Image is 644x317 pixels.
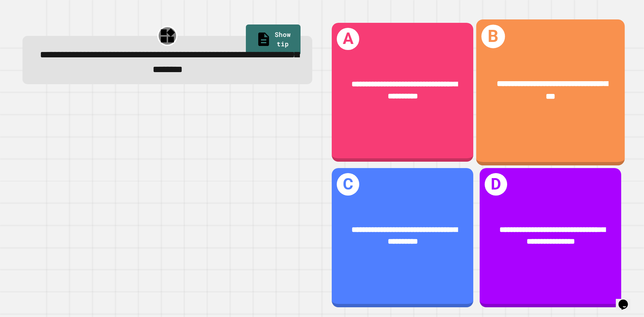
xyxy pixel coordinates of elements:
h1: D [485,173,507,196]
iframe: chat widget [616,290,637,310]
h1: B [482,24,505,48]
h1: A [337,28,359,50]
h1: C [337,173,359,196]
a: Show tip [246,24,301,55]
